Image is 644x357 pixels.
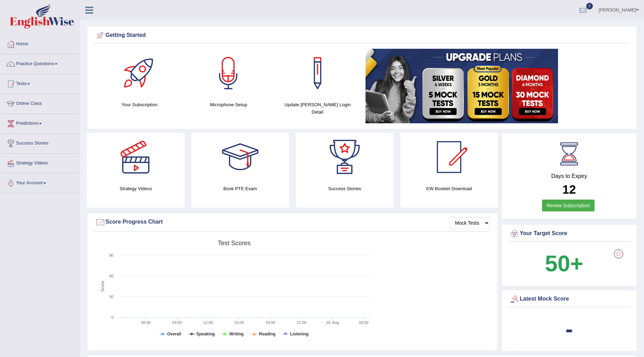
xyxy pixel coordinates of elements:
[565,316,573,342] b: -
[0,134,80,151] a: Success Stories
[95,30,629,41] div: Getting Started
[188,101,270,108] h4: Microphone Setup
[509,294,629,304] div: Latest Mock Score
[0,114,80,131] a: Predictions
[87,185,184,192] h4: Strategy Videos
[326,320,339,325] tspan: 29. Aug
[109,295,113,299] text: 30
[266,320,275,325] text: 18:00
[545,251,583,276] b: 50+
[109,274,113,278] text: 60
[542,200,595,211] a: Renew Subscription
[167,332,181,336] tspan: Overall
[0,173,80,191] a: Your Account
[172,320,182,325] text: 09:00
[229,332,244,336] tspan: Writing
[218,240,251,247] tspan: Test scores
[111,315,113,319] text: 0
[563,183,576,196] b: 12
[276,101,359,116] h4: Update [PERSON_NAME] Login Detail
[0,54,80,72] a: Practice Questions
[509,173,629,179] h4: Days to Expiry
[95,217,490,227] div: Score Progress Chart
[109,253,113,257] text: 90
[100,281,105,292] tspan: Score
[296,185,393,192] h4: Success Stories
[141,320,151,325] text: 06:00
[400,185,498,192] h4: EW Booklet Download
[297,320,306,325] text: 21:00
[0,74,80,92] a: Tests
[191,185,289,192] h4: Book PTE Exam
[586,3,593,9] span: 0
[290,332,308,336] tspan: Listening
[0,94,80,111] a: Online Class
[359,320,369,325] text: 03:00
[0,154,80,171] a: Strategy Videos
[235,320,244,325] text: 15:00
[366,49,558,123] img: small5.jpg
[203,320,213,325] text: 12:00
[196,332,215,336] tspan: Speaking
[509,228,629,239] div: Your Target Score
[259,332,275,336] tspan: Reading
[0,34,80,52] a: Home
[99,101,181,108] h4: Your Subscription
